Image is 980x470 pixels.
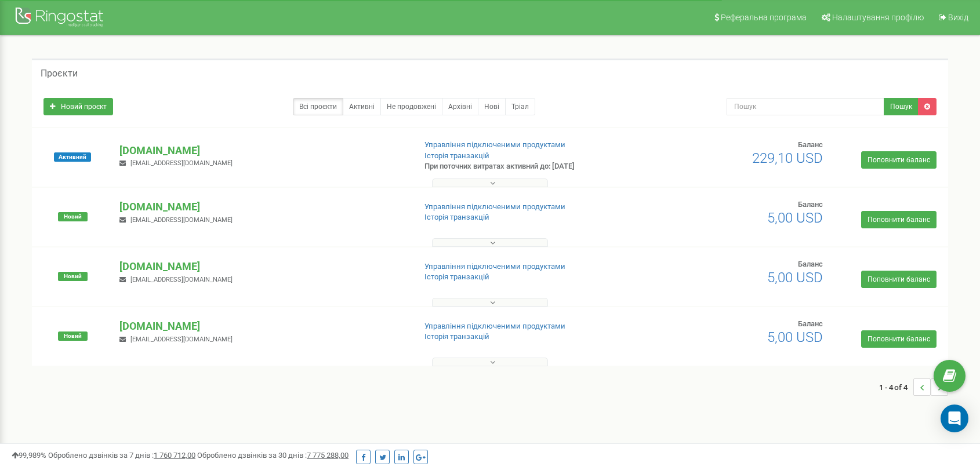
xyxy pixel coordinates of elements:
[43,98,113,115] a: Новий проєкт
[424,140,565,149] a: Управління підключеними продуктами
[941,405,968,432] div: Open Intercom Messenger
[884,98,919,115] button: Пошук
[424,213,489,221] a: Історія транзакцій
[442,98,478,115] a: Архівні
[12,451,46,460] span: 99,989%
[424,262,565,271] a: Управління підключеними продуктами
[130,216,233,224] span: [EMAIL_ADDRESS][DOMAIN_NAME]
[58,331,88,341] span: Новий
[721,13,807,22] span: Реферальна програма
[197,451,349,460] span: Оброблено дзвінків за 30 днів :
[380,98,442,115] a: Не продовжені
[48,451,195,460] span: Оброблено дзвінків за 7 днів :
[41,68,78,79] h5: Проєкти
[798,319,823,328] span: Баланс
[293,98,343,115] a: Всі проєкти
[727,98,885,115] input: Пошук
[424,332,489,341] a: Історія транзакцій
[119,319,405,334] p: [DOMAIN_NAME]
[879,367,948,407] nav: ...
[832,13,924,22] span: Налаштування профілю
[767,210,823,226] span: 5,00 USD
[424,151,489,160] a: Історія транзакцій
[130,159,233,167] span: [EMAIL_ADDRESS][DOMAIN_NAME]
[58,272,88,281] span: Новий
[798,200,823,209] span: Баланс
[948,13,968,22] span: Вихід
[130,276,233,283] span: [EMAIL_ADDRESS][DOMAIN_NAME]
[861,271,937,288] a: Поповнити баланс
[119,199,405,214] p: [DOMAIN_NAME]
[861,211,937,228] a: Поповнити баланс
[767,329,823,345] span: 5,00 USD
[752,150,823,166] span: 229,10 USD
[154,451,195,460] u: 1 760 712,00
[767,269,823,286] span: 5,00 USD
[307,451,349,460] u: 7 775 288,00
[798,140,823,149] span: Баланс
[54,152,91,162] span: Активний
[130,336,233,343] span: [EMAIL_ADDRESS][DOMAIN_NAME]
[478,98,506,115] a: Нові
[119,259,405,274] p: [DOMAIN_NAME]
[343,98,381,115] a: Активні
[505,98,535,115] a: Тріал
[798,260,823,268] span: Баланс
[58,212,88,221] span: Новий
[424,272,489,281] a: Історія транзакцій
[119,143,405,158] p: [DOMAIN_NAME]
[424,202,565,211] a: Управління підключеними продуктами
[861,330,937,348] a: Поповнити баланс
[424,161,635,172] p: При поточних витратах активний до: [DATE]
[879,378,913,396] span: 1 - 4 of 4
[424,322,565,330] a: Управління підключеними продуктами
[861,151,937,169] a: Поповнити баланс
